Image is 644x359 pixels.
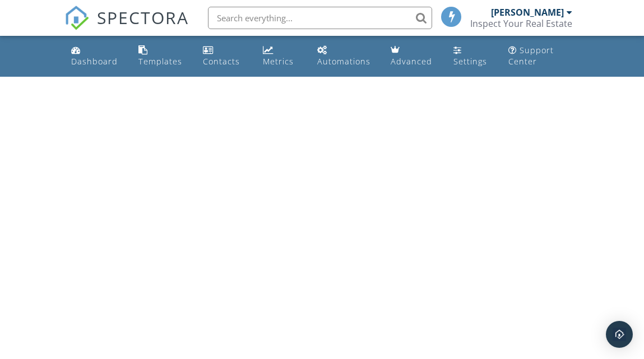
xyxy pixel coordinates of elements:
a: Metrics [258,40,304,72]
span: SPECTORA [97,6,189,29]
div: Templates [138,56,182,67]
div: [PERSON_NAME] [491,7,564,18]
a: Templates [134,40,189,72]
div: Dashboard [71,56,118,67]
a: Advanced [386,40,439,72]
div: Open Intercom Messenger [606,321,633,348]
div: Support Center [508,45,554,67]
div: Contacts [203,56,240,67]
img: The Best Home Inspection Software - Spectora [64,6,89,30]
a: Dashboard [67,40,125,72]
a: Settings [449,40,495,72]
input: Search everything... [208,7,432,29]
a: Contacts [198,40,249,72]
div: Automations [317,56,370,67]
div: Metrics [263,56,294,67]
div: Settings [453,56,487,67]
a: SPECTORA [64,15,189,39]
a: Automations (Basic) [313,40,377,72]
div: Advanced [391,56,432,67]
div: Inspect Your Real Estate [470,18,572,29]
a: Support Center [504,40,577,72]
